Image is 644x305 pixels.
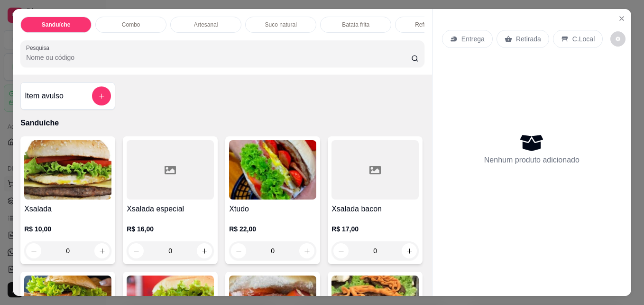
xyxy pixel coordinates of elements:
p: Suco natural [265,21,296,29]
button: increase-product-quantity [299,243,314,258]
p: Sanduíche [42,21,71,29]
p: R$ 16,00 [127,224,214,234]
button: increase-product-quantity [197,243,212,258]
label: Pesquisa [26,44,53,52]
img: product-image [229,140,316,200]
button: decrease-product-quantity [26,243,41,258]
button: decrease-product-quantity [610,31,626,47]
p: R$ 22,00 [229,224,316,234]
h4: Xsalada especial [127,203,214,215]
p: Batata frita [342,21,369,29]
button: Close [614,11,629,26]
p: Retirada [516,34,541,44]
p: Refrigerante [415,21,446,29]
p: Artesanal [194,21,218,29]
p: R$ 17,00 [331,224,419,234]
h4: Xsalada [24,203,111,215]
input: Pesquisa [26,53,411,62]
p: Sanduíche [20,117,424,129]
p: Entrega [461,34,485,44]
button: increase-product-quantity [94,243,110,258]
p: C.Local [572,34,595,44]
h4: Item avulso [25,90,64,102]
button: decrease-product-quantity [231,243,246,258]
button: increase-product-quantity [402,243,417,258]
h4: Xtudo [229,203,316,215]
p: Nenhum produto adicionado [484,154,580,166]
button: decrease-product-quantity [333,243,349,258]
h4: Xsalada bacon [331,203,419,215]
img: product-image [24,140,111,200]
button: add-separate-item [92,86,111,105]
p: R$ 10,00 [24,224,111,234]
button: decrease-product-quantity [129,243,144,258]
p: Combo [122,21,140,29]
